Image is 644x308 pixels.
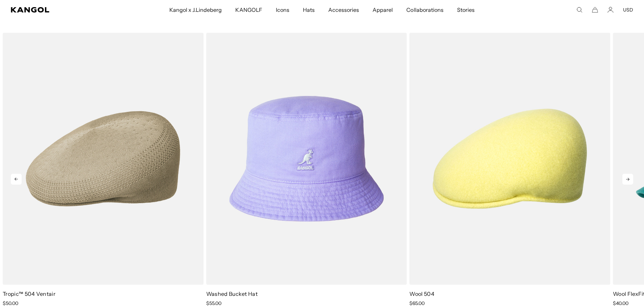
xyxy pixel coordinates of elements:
[11,7,112,13] a: Kangol
[3,33,204,285] img: Tropic™ 504 Ventair
[3,300,18,306] span: $50.00
[576,7,582,13] summary: Search here
[206,33,407,285] img: Washed Bucket Hat
[607,7,614,13] a: Account
[409,290,434,297] a: Wool 504
[592,7,598,13] button: Cart
[613,300,628,306] span: $40.00
[206,300,221,306] span: $55.00
[623,7,633,13] button: USD
[3,290,55,297] a: Tropic™ 504 Ventair
[206,290,258,297] a: Washed Bucket Hat
[409,300,425,306] span: $65.00
[409,33,610,285] img: Wool 504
